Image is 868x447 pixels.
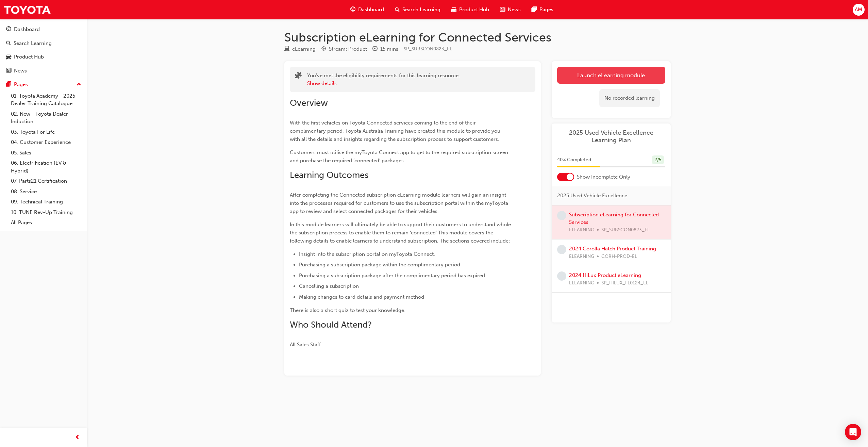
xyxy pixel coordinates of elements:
button: Show details [307,80,337,87]
span: There is also a short quiz to test your knowledge. [290,307,405,313]
span: 40 % Completed [557,156,591,164]
a: 05. Sales [8,148,84,158]
span: pages-icon [532,5,537,14]
span: Learning resource code [404,46,452,52]
button: Pages [3,78,84,91]
a: news-iconNews [495,3,526,17]
a: 08. Service [8,186,84,197]
span: Making changes to card details and payment method [299,294,424,300]
span: ELEARNING [569,253,594,261]
a: 04. Customer Experience [8,137,84,148]
span: Pages [539,6,553,14]
span: news-icon [6,68,11,74]
span: With the first vehicles on Toyota Connected services coming to the end of their complimentary per... [290,120,502,142]
div: You've met the eligibility requirements for this learning resource. [307,72,460,87]
span: target-icon [321,46,326,52]
span: pages-icon [6,82,11,88]
div: Open Intercom Messenger [845,424,861,440]
div: Search Learning [14,39,52,47]
span: learningRecordVerb_NONE-icon [557,211,566,220]
span: search-icon [6,40,11,47]
a: 02. New - Toyota Dealer Induction [8,109,84,127]
div: Stream [321,45,367,53]
a: guage-iconDashboard [345,3,389,17]
a: car-iconProduct Hub [446,3,495,17]
span: News [508,6,521,14]
a: 2024 Corolla Hatch Product Training [569,246,656,252]
a: 06. Electrification (EV & Hybrid) [8,158,84,176]
div: Stream: Product [329,45,367,53]
span: ELEARNING [569,279,594,287]
span: In this module learners will ultimately be able to support their customers to understand whole th... [290,221,512,244]
span: prev-icon [75,433,80,442]
div: No recorded learning [599,89,660,107]
span: Learning Outcomes [290,170,368,180]
span: AM [855,6,862,14]
span: car-icon [451,5,456,14]
div: Type [284,45,316,53]
span: SP_HILUX_FL0124_EL [601,279,648,287]
button: DashboardSearch LearningProduct HubNews [3,22,84,78]
button: AM [853,4,865,16]
span: Product Hub [459,6,489,14]
span: Purchasing a subscription package after the complimentary period has expired. [299,272,486,279]
span: clock-icon [372,46,378,52]
span: search-icon [395,5,400,14]
div: Product Hub [14,53,44,61]
a: 2025 Used Vehicle Excellence Learning Plan [557,129,665,144]
span: learningRecordVerb_NONE-icon [557,271,566,281]
span: learningResourceType_ELEARNING-icon [284,46,289,52]
span: Show Incomplete Only [577,173,630,181]
a: News [3,65,84,77]
a: 07. Parts21 Certification [8,176,84,186]
a: search-iconSearch Learning [389,3,446,17]
span: Who Should Attend? [290,319,372,330]
span: Search Learning [402,6,440,14]
div: News [14,67,27,75]
a: 09. Technical Training [8,197,84,207]
span: up-icon [77,80,81,89]
span: Insight into the subscription portal on myToyota Connect. [299,251,435,257]
div: Dashboard [14,26,40,33]
a: Dashboard [3,23,84,36]
div: Pages [14,81,28,88]
a: All Pages [8,217,84,228]
span: guage-icon [6,27,11,33]
h1: Subscription eLearning for Connected Services [284,30,671,45]
a: 03. Toyota For Life [8,127,84,137]
span: Customers must utilise the myToyota Connect app to get to the required subscription screen and pu... [290,149,510,164]
a: pages-iconPages [526,3,559,17]
span: Overview [290,98,328,108]
a: 10. TUNE Rev-Up Training [8,207,84,218]
span: All Sales Staff [290,342,321,348]
span: learningRecordVerb_NONE-icon [557,245,566,254]
div: 15 mins [380,45,398,53]
span: CORH-PROD-EL [601,253,637,261]
span: car-icon [6,54,11,60]
span: Cancelling a subscription [299,283,359,289]
a: 2024 HiLux Product eLearning [569,272,641,278]
a: Launch eLearning module [557,67,665,84]
a: 01. Toyota Academy - 2025 Dealer Training Catalogue [8,91,84,109]
a: Product Hub [3,51,84,63]
span: puzzle-icon [295,72,302,80]
span: Purchasing a subscription package within the complimentary period [299,262,460,268]
span: 2025 Used Vehicle Excellence [557,192,627,200]
img: Trak [3,2,51,17]
div: Duration [372,45,398,53]
a: Search Learning [3,37,84,50]
div: 2 / 5 [652,155,664,165]
div: eLearning [292,45,316,53]
span: news-icon [500,5,505,14]
span: guage-icon [350,5,355,14]
span: Dashboard [358,6,384,14]
span: After completing the Connected subscription eLearning module learners will gain an insight into t... [290,192,510,214]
